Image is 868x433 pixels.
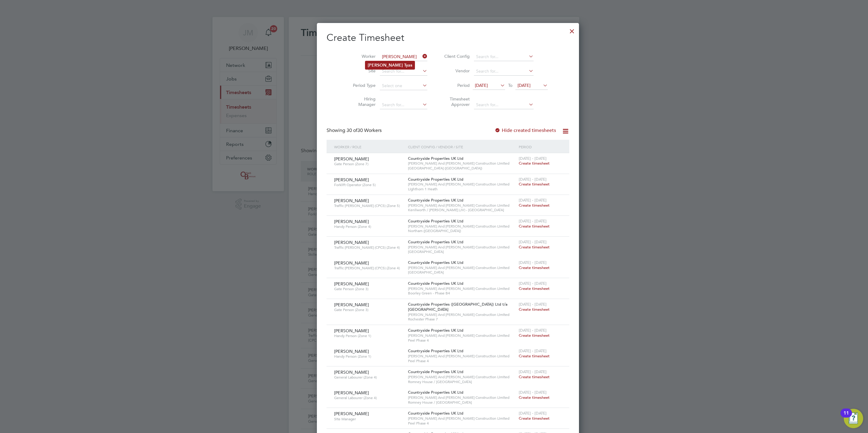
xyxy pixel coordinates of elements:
span: [PERSON_NAME] And [PERSON_NAME] Construction Limited [408,245,516,250]
span: [PERSON_NAME] [334,411,369,416]
span: [PERSON_NAME] [334,369,369,375]
div: Worker / Role [333,140,406,154]
span: Countryside Properties UK Ltd [408,156,463,161]
span: Countryside Properties UK Ltd [408,281,463,286]
span: Countryside Properties UK Ltd [408,218,463,224]
span: Create timesheet [519,333,550,338]
span: Kenilworth / [PERSON_NAME] (JV) - [GEOGRAPHIC_DATA] [408,208,516,212]
span: [DATE] - [DATE] [519,328,547,333]
input: Select one [380,82,427,90]
span: [PERSON_NAME] And [PERSON_NAME] Construction Limited [408,333,516,338]
span: Countryside Properties UK Ltd [408,239,463,244]
span: [DATE] [475,83,488,88]
span: [PERSON_NAME] And [PERSON_NAME] Construction Limited [408,395,516,400]
span: 30 of [347,127,357,133]
span: Peel Phase 4 [408,359,516,363]
span: Create timesheet [519,395,550,400]
span: Lighthorn 1 Heath [408,187,516,192]
label: Period [442,83,470,88]
h2: Create Timesheet [327,31,569,44]
span: [GEOGRAPHIC_DATA] [408,249,516,254]
span: Create timesheet [519,374,550,379]
span: 30 Workers [347,127,382,133]
input: Search for... [380,53,427,61]
div: Period [517,140,563,154]
span: Handy Person (Zone 1) [334,333,403,338]
span: Boorley Green - Phase B4 [408,291,516,296]
span: [DATE] - [DATE] [519,348,547,353]
label: Site [348,68,376,74]
span: [DATE] - [DATE] [519,369,547,374]
div: Client Config / Vendor / Site [406,140,517,154]
span: Create timesheet [519,307,550,312]
span: [DATE] - [DATE] [519,411,547,416]
span: [DATE] - [DATE] [519,302,547,307]
div: Showing [327,127,383,134]
span: Countryside Properties UK Ltd [408,260,463,265]
span: Countryside Properties ([GEOGRAPHIC_DATA]) Ltd t/a [GEOGRAPHIC_DATA] [408,302,508,312]
b: [PERSON_NAME] [368,63,403,68]
span: Countryside Properties UK Ltd [408,328,463,333]
span: Countryside Properties UK Ltd [408,411,463,416]
span: [PERSON_NAME] [334,260,369,266]
span: Rochester Phase 7 [408,317,516,322]
label: Vendor [442,68,470,74]
span: [PERSON_NAME] And [PERSON_NAME] Construction Limited [408,416,516,421]
span: Create timesheet [519,244,550,250]
span: [DATE] - [DATE] [519,198,547,203]
span: [DATE] - [DATE] [519,281,547,286]
span: Countryside Properties UK Ltd [408,369,463,374]
span: [DATE] [518,83,531,88]
span: [PERSON_NAME] [334,240,369,245]
span: [PERSON_NAME] And [PERSON_NAME] Construction Limited [408,203,516,208]
input: Search for... [380,101,427,109]
span: Romney House / [GEOGRAPHIC_DATA] [408,400,516,405]
span: [PERSON_NAME] [334,177,369,182]
span: [DATE] - [DATE] [519,239,547,244]
span: Gate Person (Zone 3) [334,307,403,312]
span: [GEOGRAPHIC_DATA] [408,270,516,275]
label: Worker [348,54,376,59]
span: To [506,81,514,89]
span: Gate Person (Zone 3) [334,287,403,291]
span: Countryside Properties UK Ltd [408,198,463,203]
label: Hide created timesheets [495,127,556,133]
span: [DATE] - [DATE] [519,218,547,224]
span: General Labourer (Zone 4) [334,375,403,380]
span: [PERSON_NAME] And [PERSON_NAME] Construction Limited [408,354,516,359]
span: Gate Person (Zone 7) [334,162,403,166]
span: Countryside Properties UK Ltd [408,177,463,182]
span: [PERSON_NAME] And [PERSON_NAME] Construction Limited [408,182,516,187]
span: [PERSON_NAME] [334,302,369,307]
span: Create timesheet [519,416,550,421]
span: Northam ([GEOGRAPHIC_DATA]) [408,228,516,233]
label: Hiring Manager [348,96,376,107]
span: [PERSON_NAME] [334,156,369,162]
span: [DATE] - [DATE] [519,260,547,265]
span: [PERSON_NAME] [334,281,369,287]
span: General Labourer (Zone 4) [334,395,403,400]
label: Period Type [348,83,376,88]
span: [GEOGRAPHIC_DATA] ([GEOGRAPHIC_DATA]) [408,166,516,171]
span: Romney House / [GEOGRAPHIC_DATA] [408,379,516,384]
span: Peel Phase 4 [408,338,516,343]
div: 11 [843,413,849,421]
span: [PERSON_NAME] [334,219,369,224]
span: Traffic [PERSON_NAME] (CPCS) (Zone 4) [334,266,403,271]
span: [PERSON_NAME] [334,349,369,354]
label: Timesheet Approver [442,96,470,107]
span: Traffic [PERSON_NAME] (CPCS) (Zone 5) [334,203,403,208]
span: Create timesheet [519,182,550,187]
span: Create timesheet [519,203,550,208]
span: Site Manager [334,417,403,422]
span: [PERSON_NAME] [334,328,369,333]
span: Traffic [PERSON_NAME] (CPCS) (Zone 4) [334,245,403,250]
input: Search for... [380,67,427,76]
span: [PERSON_NAME] [334,198,369,203]
span: Create timesheet [519,161,550,166]
span: [DATE] - [DATE] [519,177,547,182]
input: Search for... [474,101,534,109]
span: [PERSON_NAME] [334,390,369,395]
span: [PERSON_NAME] And [PERSON_NAME] Construction Limited [408,161,516,166]
label: Client Config [442,54,470,59]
